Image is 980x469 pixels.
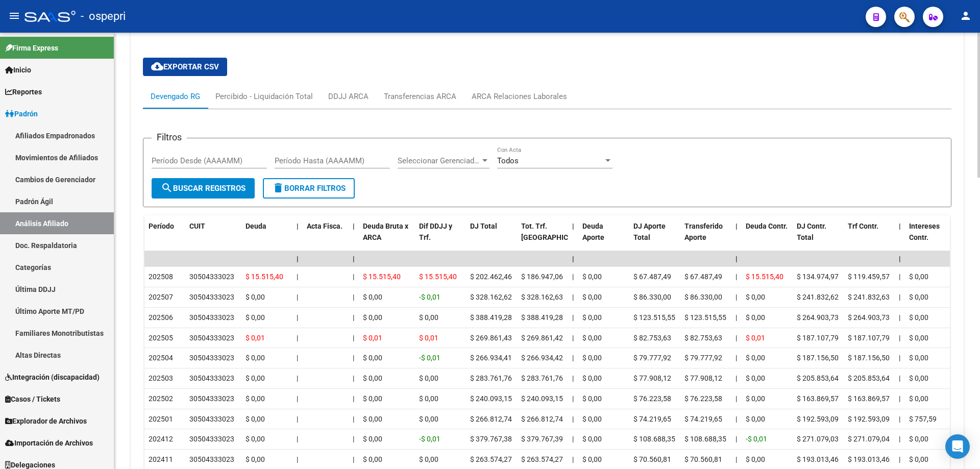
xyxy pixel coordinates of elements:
datatable-header-cell: Deuda Bruta x ARCA [359,215,415,260]
span: $ 266.812,74 [521,415,563,423]
span: $ 76.223,58 [633,394,671,403]
span: $ 108.688,35 [633,435,675,443]
span: $ 0,00 [419,394,438,403]
datatable-header-cell: DJ Contr. Total [793,215,844,260]
span: $ 757,59 [909,415,937,423]
span: | [736,222,738,230]
span: | [353,273,354,281]
span: $ 388.419,28 [521,313,563,322]
span: | [736,354,737,362]
datatable-header-cell: Acta Fisca. [303,215,349,260]
span: Buscar Registros [161,184,246,193]
span: 202503 [149,374,173,382]
span: $ 70.560,81 [684,455,722,463]
mat-icon: delete [272,182,284,194]
span: | [736,273,737,281]
span: CUIT [189,222,205,230]
span: $ 192.593,09 [848,415,890,423]
span: | [572,455,574,463]
span: $ 263.574,27 [521,455,563,463]
span: $ 0,00 [363,415,382,423]
span: Todos [497,156,519,165]
span: $ 0,00 [909,293,928,301]
datatable-header-cell: | [895,215,905,260]
span: $ 0,00 [246,293,265,301]
span: $ 0,00 [582,374,602,382]
button: Buscar Registros [152,178,255,199]
span: 202501 [149,415,173,423]
span: Seleccionar Gerenciador [398,156,480,165]
span: $ 15.515,40 [363,273,401,281]
span: $ 0,00 [419,313,438,322]
span: $ 163.869,57 [848,394,890,403]
span: $ 82.753,63 [684,334,722,342]
span: | [572,394,574,403]
span: 202412 [149,435,173,443]
span: $ 0,00 [582,313,602,322]
span: $ 77.908,12 [684,374,722,382]
span: | [899,313,900,322]
span: $ 82.753,63 [633,334,671,342]
span: | [353,222,355,230]
div: 30504333023 [189,312,234,324]
span: $ 240.093,15 [470,394,512,403]
span: $ 0,00 [582,435,602,443]
span: $ 0,00 [746,374,765,382]
span: | [899,255,901,263]
span: Período [149,222,174,230]
div: Open Intercom Messenger [945,434,970,459]
span: | [297,313,298,322]
span: $ 119.459,57 [848,273,890,281]
datatable-header-cell: Deuda [241,215,292,260]
span: $ 0,01 [746,334,765,342]
span: $ 67.487,49 [684,273,722,281]
span: | [899,394,900,403]
span: $ 79.777,92 [633,354,671,362]
span: $ 0,00 [246,435,265,443]
span: Intereses Contr. [909,222,940,242]
span: $ 0,00 [246,394,265,403]
span: $ 15.515,40 [419,273,457,281]
span: $ 388.419,28 [470,313,512,322]
datatable-header-cell: Intereses Contr. [905,215,956,260]
span: $ 187.156,50 [848,354,890,362]
span: Tot. Trf. [GEOGRAPHIC_DATA] [521,222,591,242]
span: | [899,293,900,301]
datatable-header-cell: Tot. Trf. Bruto [517,215,568,260]
span: $ 0,00 [582,394,602,403]
span: 202504 [149,354,173,362]
span: $ 15.515,40 [746,273,783,281]
span: $ 192.593,09 [797,415,839,423]
datatable-header-cell: CUIT [185,215,241,260]
span: Borrar Filtros [272,184,346,193]
div: 30504333023 [189,352,234,364]
span: Integración (discapacidad) [5,372,100,383]
datatable-header-cell: Deuda Aporte [578,215,629,260]
span: | [297,222,299,230]
datatable-header-cell: | [349,215,359,260]
span: $ 0,00 [363,313,382,322]
span: Deuda Bruta x ARCA [363,222,408,242]
span: $ 76.223,58 [684,394,722,403]
span: | [572,415,574,423]
span: | [736,313,737,322]
span: | [736,293,737,301]
button: Exportar CSV [143,58,227,76]
div: Devengado RG [151,91,200,102]
span: | [572,293,574,301]
span: $ 0,00 [746,415,765,423]
mat-icon: search [161,182,173,194]
span: Exportar CSV [151,62,219,71]
span: | [572,435,574,443]
div: 30504333023 [189,454,234,465]
span: | [353,293,354,301]
button: Borrar Filtros [263,178,355,199]
span: $ 0,00 [582,273,602,281]
datatable-header-cell: Período [144,215,185,260]
span: $ 0,00 [582,455,602,463]
span: | [736,415,737,423]
span: $ 205.853,64 [797,374,839,382]
span: $ 328.162,63 [521,293,563,301]
span: $ 266.812,74 [470,415,512,423]
span: $ 0,00 [419,415,438,423]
